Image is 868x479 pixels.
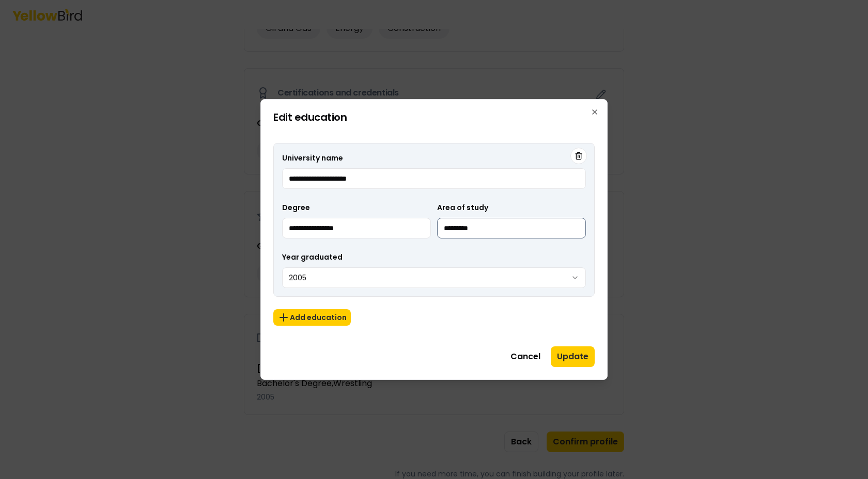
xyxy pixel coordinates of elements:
[282,202,310,213] label: Degree
[437,202,488,213] label: Area of study
[282,252,343,262] label: Year graduated
[273,112,595,122] h2: Edit education
[504,346,547,367] button: Cancel
[551,346,595,367] button: Update
[282,153,343,163] label: University name
[273,309,351,326] button: Add education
